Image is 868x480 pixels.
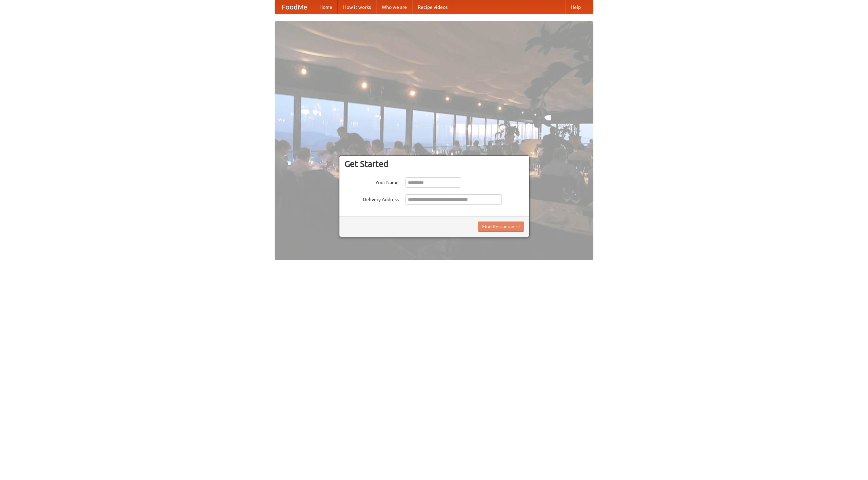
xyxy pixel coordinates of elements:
a: Home [314,0,338,14]
a: Who we are [376,0,412,14]
h3: Get Started [344,159,524,169]
label: Your Name [344,177,399,186]
a: Help [565,0,586,14]
a: How it works [338,0,376,14]
label: Delivery Address [344,194,399,203]
a: FoodMe [275,0,314,14]
a: Recipe videos [412,0,453,14]
button: Find Restaurants! [478,222,524,232]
